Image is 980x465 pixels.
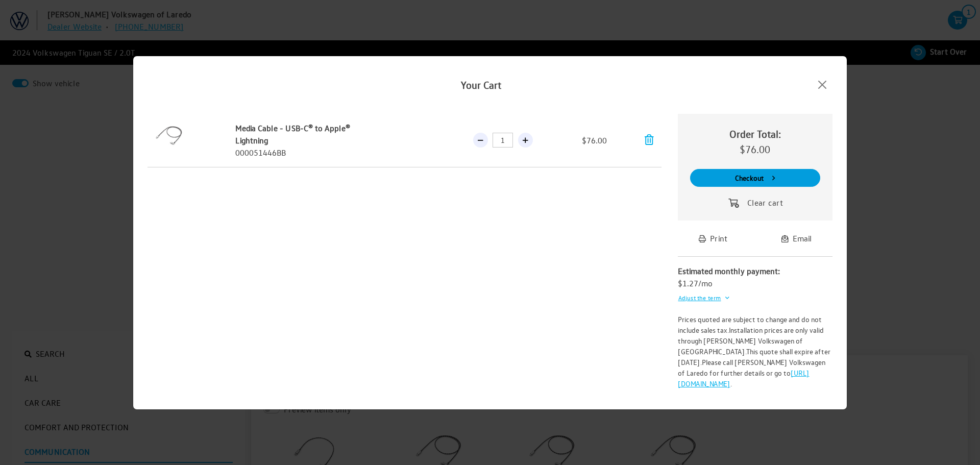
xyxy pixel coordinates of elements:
a: [URL][DOMAIN_NAME] [678,368,810,388]
label: Estimated monthly payment: [678,265,780,277]
button: Print [690,229,736,248]
button: Delete accessory from order [636,131,663,150]
button: Clear cart [718,195,792,212]
div: /mo [678,277,833,289]
div: 000051446BB [235,146,369,159]
div: $76.00 [684,141,827,157]
div: Order Total: [684,126,827,141]
span: Prices quoted are subject to change and do not include sales tax. [678,314,822,335]
button: Adjust the term [678,289,730,306]
button: Close [808,77,837,93]
span: Please call [PERSON_NAME] Volkswagen of Laredo for further details or go to . [678,357,825,388]
span: Your Cart [461,79,501,91]
span: $1.27 [678,278,698,288]
div: Media Cable - USB-C® to Apple® Lightning [235,122,369,146]
span: This quote shall expire after [DATE]. [678,347,830,367]
button: Email [773,229,821,248]
div: $76.00 [564,122,625,159]
button: Checkout [690,169,821,187]
img: Image for Media Cable - USB-C® to Apple® Lightning [148,122,184,152]
span: Installation prices are only valid through [PERSON_NAME] Volkswagen of [GEOGRAPHIC_DATA]. [678,325,824,356]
